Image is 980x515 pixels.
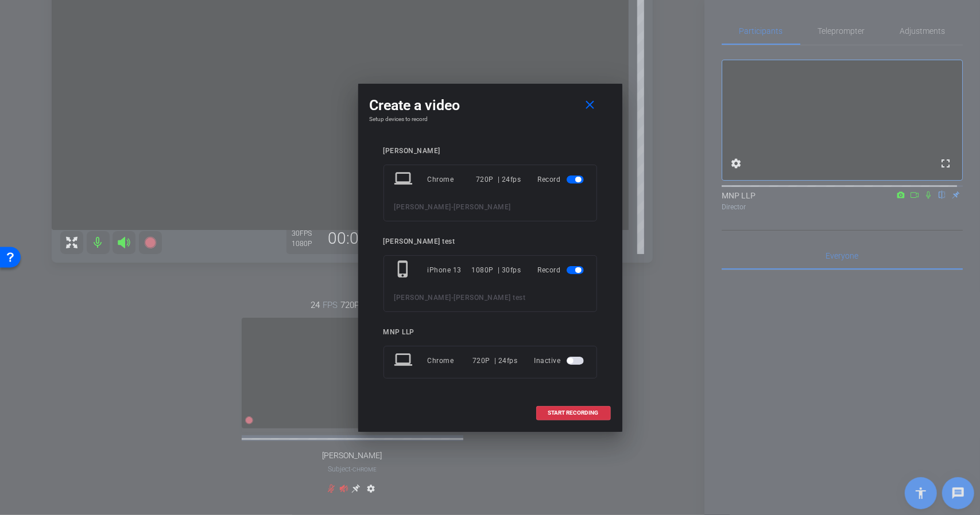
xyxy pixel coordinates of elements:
div: MNP LLP [384,328,597,337]
div: iPhone 13 [428,260,472,280]
mat-icon: phone_iphone [394,260,415,280]
div: [PERSON_NAME] test [384,237,597,246]
span: - [451,203,454,211]
mat-icon: close [583,98,597,112]
div: 1080P | 30fps [472,260,521,280]
span: START RECORDING [548,410,599,416]
div: 720P | 24fps [472,350,518,371]
div: Chrome [428,350,473,371]
div: Chrome [428,169,477,190]
span: [PERSON_NAME] [394,294,452,302]
button: START RECORDING [536,406,611,420]
div: Create a video [370,95,611,116]
div: Record [538,260,586,280]
mat-icon: laptop [394,169,415,190]
mat-icon: laptop [394,350,415,371]
div: Record [538,169,586,190]
div: Inactive [534,350,586,371]
span: [PERSON_NAME] [454,203,512,211]
span: [PERSON_NAME] [394,203,452,211]
h4: Setup devices to record [370,116,611,123]
div: 720P | 24fps [476,169,521,190]
span: [PERSON_NAME] test [454,294,526,302]
div: [PERSON_NAME] [384,147,597,155]
span: - [451,294,454,302]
